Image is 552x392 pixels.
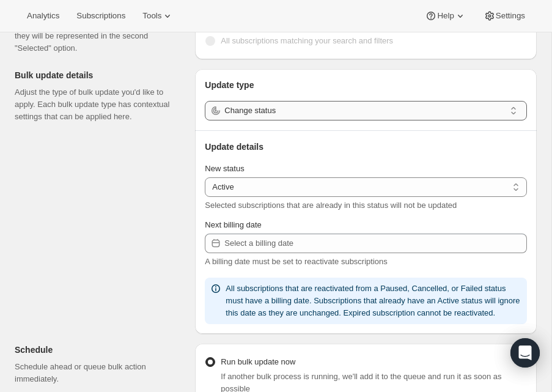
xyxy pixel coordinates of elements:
span: All subscriptions matching your search and filters [221,36,393,45]
p: Update type [205,79,527,91]
button: Settings [476,7,532,24]
p: Schedule [15,344,185,356]
span: Help [437,11,454,21]
p: Schedule ahead or queue bulk action immediately. [15,361,185,385]
span: Next billing date [205,220,262,229]
span: Tools [142,11,161,21]
span: Subscriptions [76,11,125,21]
span: Run bulk update now [221,357,295,366]
span: Analytics [27,11,59,21]
button: Tools [135,7,181,24]
span: Settings [496,11,525,21]
button: Analytics [20,7,67,24]
span: Selected subscriptions that are already in this status will not be updated [205,201,457,210]
input: Select a billing date [224,234,527,253]
span: A billing date must be set to reactivate subscriptions [205,257,387,266]
p: Update details [205,141,527,153]
button: Help [418,7,473,24]
p: Adjust the type of bulk update you'd like to apply. Each bulk update type has contextual settings... [15,86,185,123]
div: Open Intercom Messenger [510,338,540,368]
button: Subscriptions [69,7,133,24]
p: All subscriptions that are reactivated from a Paused, Cancelled, or Failed status must have a bil... [226,283,522,319]
span: New status [205,164,244,173]
p: Bulk update details [15,69,185,81]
